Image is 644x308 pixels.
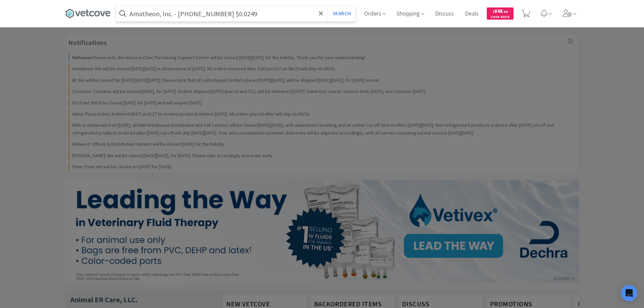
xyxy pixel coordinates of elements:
span: 848 [493,8,508,14]
span: Cash Back [491,15,509,20]
span: $ [493,9,495,14]
button: Search [328,6,356,21]
a: $848.89Cash Back [487,4,514,23]
div: Open Intercom Messenger [621,285,637,301]
a: Discuss [432,11,457,17]
input: Search by item, sku, manufacturer, ingredient, size... [116,6,356,21]
span: . 89 [503,9,508,14]
a: Deals [462,11,481,17]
